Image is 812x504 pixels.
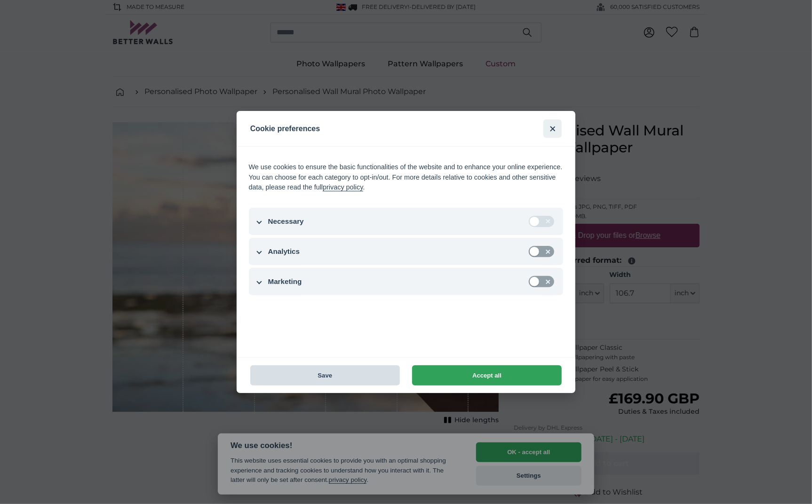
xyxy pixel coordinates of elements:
button: Analytics [249,238,564,265]
h2: Cookie preferences [250,111,496,146]
a: privacy policy [323,183,363,191]
button: Save [250,365,400,386]
button: Necessary [249,208,564,235]
button: Accept all [412,365,562,386]
button: Accept all [543,119,562,138]
div: We use cookies to ensure the basic functionalities of the website and to enhance your online expe... [249,162,564,193]
button: Marketing [249,268,564,295]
